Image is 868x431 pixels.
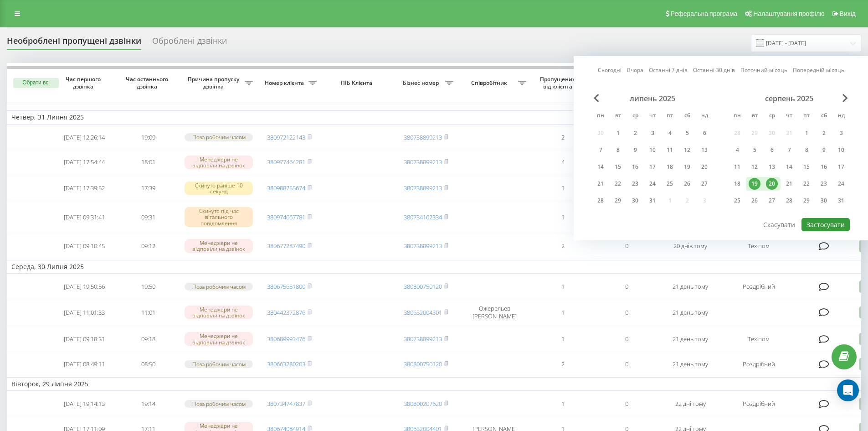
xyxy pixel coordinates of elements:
[680,109,694,123] abbr: субота
[801,218,850,231] button: Застосувати
[664,144,676,156] div: 11
[783,161,795,173] div: 14
[609,177,627,191] div: вт 22 лип 2025 р.
[185,133,253,141] div: Поза робочим часом
[817,109,831,123] abbr: субота
[661,126,678,140] div: пт 4 лип 2025 р.
[766,178,778,190] div: 20
[595,393,658,415] td: 0
[835,161,847,173] div: 17
[647,195,658,207] div: 31
[185,156,253,169] div: Менеджери не відповіли на дзвінок
[658,300,722,325] td: 21 день тому
[678,177,696,191] div: сб 26 лип 2025 р.
[815,160,832,174] div: сб 16 серп 2025 р.
[612,144,624,156] div: 8
[763,143,781,157] div: ср 6 серп 2025 р.
[834,109,848,123] abbr: неділя
[185,360,253,368] div: Поза робочим часом
[404,213,442,221] a: 380734162334
[801,161,812,173] div: 15
[531,327,595,351] td: 1
[729,177,746,191] div: пн 18 серп 2025 р.
[629,144,641,156] div: 9
[647,161,658,173] div: 17
[644,160,661,174] div: чт 17 лип 2025 р.
[627,143,644,157] div: ср 9 лип 2025 р.
[729,160,746,174] div: пн 11 серп 2025 р.
[531,275,595,298] td: 1
[722,353,795,375] td: Роздрібний
[664,127,676,139] div: 4
[658,393,722,415] td: 22 дні тому
[693,66,735,74] a: Останні 30 днів
[722,393,795,415] td: Роздрібний
[832,143,850,157] div: нд 10 серп 2025 р.
[628,109,642,123] abbr: середа
[681,127,693,139] div: 5
[52,300,116,325] td: [DATE] 11:01:33
[404,184,442,192] a: 380738899213
[185,182,253,195] div: Скинуто раніше 10 секунд
[661,143,678,157] div: пт 11 лип 2025 р.
[644,194,661,208] div: чт 31 лип 2025 р.
[116,202,180,232] td: 09:31
[835,195,847,207] div: 31
[842,94,848,102] span: Next Month
[832,177,850,191] div: нд 24 серп 2025 р.
[267,133,305,141] a: 380972122143
[722,327,795,351] td: Тех пом
[658,234,722,258] td: 20 днів тому
[531,126,595,149] td: 2
[52,202,116,232] td: [DATE] 09:31:41
[746,194,763,208] div: вт 26 серп 2025 р.
[535,76,582,90] span: Пропущених від клієнта
[627,66,643,74] a: Вчора
[531,202,595,232] td: 1
[262,79,308,87] span: Номер клієнта
[531,234,595,258] td: 2
[746,143,763,157] div: вт 5 серп 2025 р.
[783,195,795,207] div: 28
[798,194,815,208] div: пт 29 серп 2025 р.
[598,66,621,74] a: Сьогодні
[840,10,856,17] span: Вихід
[52,126,116,149] td: [DATE] 12:26:14
[629,127,641,139] div: 2
[404,335,442,343] a: 380738899213
[123,76,173,90] span: Час останнього дзвінка
[663,109,677,123] abbr: п’ятниця
[763,194,781,208] div: ср 27 серп 2025 р.
[185,332,253,346] div: Менеджери не відповіли на дзвінок
[609,194,627,208] div: вт 29 лип 2025 р.
[765,109,779,123] abbr: середа
[595,300,658,325] td: 0
[696,143,713,157] div: нд 13 лип 2025 р.
[116,300,180,325] td: 11:01
[267,360,305,368] a: 380663280203
[592,94,713,103] div: липень 2025
[116,353,180,375] td: 08:50
[594,109,607,123] abbr: понеділок
[749,178,760,190] div: 19
[758,218,800,231] button: Скасувати
[801,127,812,139] div: 1
[595,195,606,207] div: 28
[329,79,386,87] span: ПІБ Клієнта
[116,126,180,149] td: 19:09
[815,143,832,157] div: сб 9 серп 2025 р.
[664,178,676,190] div: 25
[531,151,595,175] td: 4
[832,126,850,140] div: нд 3 серп 2025 р.
[753,10,824,17] span: Налаштування профілю
[612,178,624,190] div: 22
[783,178,795,190] div: 21
[818,178,830,190] div: 23
[658,275,722,298] td: 21 день тому
[404,400,442,408] a: 380800207620
[681,144,693,156] div: 12
[658,327,722,351] td: 21 день тому
[766,161,778,173] div: 13
[404,308,442,317] a: 380632004301
[185,76,245,90] span: Причина пропуску дзвінка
